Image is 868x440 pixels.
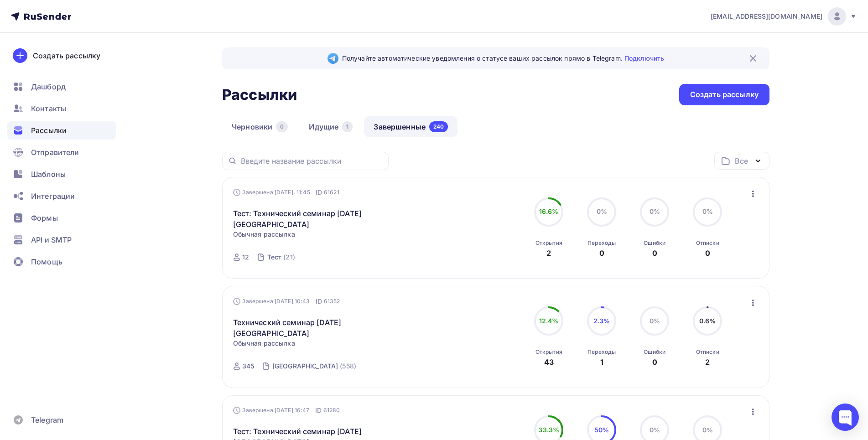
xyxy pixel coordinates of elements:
span: Отправители [31,147,79,158]
span: 0% [650,207,660,215]
span: 2.3% [593,317,610,325]
div: Создать рассылку [690,89,759,100]
a: Черновики0 [222,116,297,137]
span: Рассылки [31,125,67,136]
span: 33.3% [538,426,559,434]
div: 345 [242,362,254,371]
a: Тест: Технический семинар [DATE] [GEOGRAPHIC_DATA] [233,208,390,230]
div: Ошибки [644,239,665,247]
span: ID [316,297,322,306]
span: ID [315,406,322,415]
div: [GEOGRAPHIC_DATA] [272,362,338,371]
input: Введите название рассылки [241,156,383,166]
span: 61280 [323,406,340,415]
span: Шаблоны [31,169,66,180]
span: Интеграции [31,191,75,202]
div: 0 [705,248,710,259]
span: Обычная рассылка [233,230,295,239]
span: Дашборд [31,81,66,92]
span: Получайте автоматические уведомления о статусе ваших рассылок прямо в Telegram. [342,54,664,63]
span: API и SMTP [31,234,72,245]
div: 2 [546,248,551,259]
a: Контакты [7,99,116,118]
div: 43 [544,357,554,368]
span: 0% [702,426,713,434]
span: Обычная рассылка [233,339,295,348]
div: 0 [652,248,657,259]
a: Отправители [7,143,116,161]
span: Контакты [31,103,66,114]
div: 240 [429,121,448,132]
div: Тест [267,253,282,262]
a: Шаблоны [7,165,116,183]
span: 16.6% [539,207,559,215]
div: Завершена [DATE] 10:43 [233,297,340,306]
div: Ошибки [644,348,665,356]
div: Завершена [DATE] 16:47 [233,406,340,415]
div: 0 [276,121,288,132]
div: Переходы [587,239,616,247]
div: Отписки [696,348,719,356]
span: 0% [650,426,660,434]
div: Открытия [535,239,562,247]
div: 0 [599,248,604,259]
span: 0.6% [699,317,716,325]
a: Формы [7,209,116,227]
div: Создать рассылку [33,50,100,61]
div: (21) [283,253,295,262]
a: [EMAIL_ADDRESS][DOMAIN_NAME] [711,7,857,26]
a: Тест (21) [266,250,296,264]
span: Формы [31,212,58,223]
div: 1 [600,357,603,368]
span: Telegram [31,414,63,425]
a: Рассылки [7,121,116,140]
div: 1 [342,121,353,132]
div: (558) [340,362,356,371]
div: Открытия [535,348,562,356]
button: Все [714,152,769,170]
a: Технический семинар [DATE] [GEOGRAPHIC_DATA] [233,317,390,339]
a: [GEOGRAPHIC_DATA] (558) [271,359,357,373]
span: 0% [650,317,660,325]
div: Завершена [DATE], 11:45 [233,188,339,197]
span: [EMAIL_ADDRESS][DOMAIN_NAME] [711,12,822,21]
span: ID [316,188,322,197]
div: 12 [242,253,249,262]
div: Все [735,155,748,166]
span: Помощь [31,256,62,267]
div: 2 [705,357,710,368]
span: 12.4% [539,317,559,325]
span: 61621 [324,188,339,197]
span: 61352 [324,297,340,306]
a: Подключить [624,54,664,62]
img: Telegram [327,53,338,64]
h2: Рассылки [222,86,297,104]
div: Переходы [587,348,616,356]
a: Дашборд [7,78,116,96]
span: 0% [702,207,713,215]
a: Идущие1 [299,116,362,137]
div: 0 [652,357,657,368]
div: Отписки [696,239,719,247]
a: Завершенные240 [364,116,457,137]
span: 0% [597,207,607,215]
span: 50% [594,426,609,434]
